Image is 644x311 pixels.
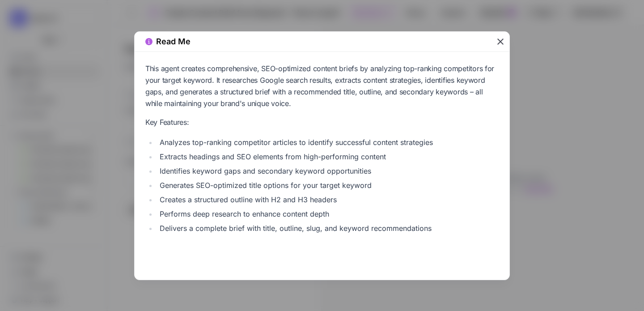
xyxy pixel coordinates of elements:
[157,180,499,191] li: Generates SEO-optimized title options for your target keyword
[157,137,499,148] li: Analyzes top-ranking competitor articles to identify successful content strategies
[157,151,499,162] li: Extracts headings and SEO elements from high-performing content
[145,63,499,109] p: This agent creates comprehensive, SEO-optimized content briefs by analyzing top-ranking competito...
[145,116,499,128] p: Key Features:
[157,209,499,219] li: Performs deep research to enhance content depth
[157,166,499,176] li: Identifies keyword gaps and secondary keyword opportunities
[157,223,499,234] li: Delivers a complete brief with title, outline, slug, and keyword recommendations
[145,35,495,48] div: Read Me
[157,194,499,205] li: Creates a structured outline with H2 and H3 headers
